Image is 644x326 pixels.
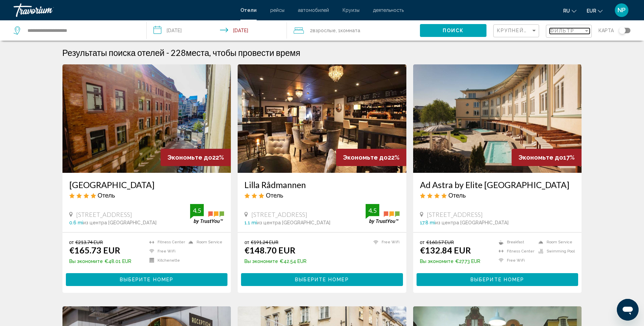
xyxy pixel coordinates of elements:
[76,211,132,218] span: [STREET_ADDRESS]
[167,154,212,161] span: Экономьте до
[120,277,173,283] span: Выберите номер
[270,7,284,13] a: рейсы
[370,239,400,245] li: Free WiFi
[435,220,509,225] span: из центра [GEOGRAPHIC_DATA]
[295,277,349,283] span: Выберите номер
[66,273,228,286] button: Выберите номер
[599,26,614,35] span: карта
[420,220,435,225] span: 17.8 mi
[310,26,336,35] span: 2
[190,204,224,224] img: trustyou-badge.svg
[563,6,576,16] button: Change language
[298,7,329,13] a: автомобилей
[420,191,575,199] div: 4 star Hotel
[238,64,406,173] img: Hotel image
[413,64,582,173] img: Hotel image
[186,47,300,58] span: места, чтобы провести время
[420,245,471,255] ins: €132.84 EUR
[244,191,400,199] div: 3 star Hotel
[75,239,103,245] del: €213.74 EUR
[266,191,283,199] span: Отель
[366,204,400,224] img: trustyou-badge.svg
[618,7,626,14] span: NP
[244,245,295,255] ins: €148.70 EUR
[512,149,582,166] div: 17%
[166,47,169,58] span: -
[62,64,231,173] img: Hotel image
[244,259,307,264] p: €42.54 EUR
[497,28,537,34] mat-select: Sort by
[190,206,204,215] div: 4.5
[241,273,403,286] button: Выберите номер
[241,275,403,282] a: Выберите номер
[336,149,406,166] div: 22%
[147,20,287,41] button: Check-in date: Jul 30, 2026 Check-out date: Jul 31, 2026
[448,191,466,199] span: Отель
[171,47,300,58] h2: 228
[535,248,575,254] li: Swimming Pool
[244,239,249,245] span: от
[146,239,185,245] li: Fitness Center
[495,248,535,254] li: Fitness Center
[420,24,486,37] button: Поиск
[244,180,400,190] a: Lilla Rådmannen
[69,239,74,245] span: от
[420,180,575,190] a: Ad Astra by Elite [GEOGRAPHIC_DATA]
[69,259,131,264] p: €48.01 EUR
[617,299,639,321] iframe: Schaltfläche zum Öffnen des Messaging-Fensters
[497,28,578,33] span: Крупнейшие сбережения
[69,180,224,190] a: [GEOGRAPHIC_DATA]
[495,239,535,245] li: Breakfast
[146,248,185,254] li: Free WiFi
[62,47,165,58] h1: Результаты поиска отелей
[587,6,603,16] button: Change currency
[240,7,257,13] a: Отели
[420,239,425,245] span: от
[518,154,563,161] span: Экономьте до
[535,239,575,245] li: Room Service
[146,258,185,263] li: Kitchenette
[420,259,480,264] p: €27.73 EUR
[563,8,570,14] span: ru
[69,220,83,225] span: 0.6 mi
[69,245,120,255] ins: €165.73 EUR
[373,7,404,13] a: деятельность
[244,259,278,264] span: Вы экономите
[257,220,330,225] span: из центра [GEOGRAPHIC_DATA]
[161,149,231,166] div: 22%
[417,273,578,286] button: Выберите номер
[420,259,454,264] span: Вы экономите
[550,28,575,34] span: Фильтр
[614,27,630,34] button: Toggle map
[336,26,360,35] span: , 1
[417,275,578,282] a: Выберите номер
[313,28,336,33] span: Взрослые
[66,275,228,282] a: Выберите номер
[427,211,483,218] span: [STREET_ADDRESS]
[587,8,596,14] span: EUR
[613,3,630,17] button: User Menu
[69,191,224,199] div: 4 star Hotel
[366,206,379,215] div: 4.5
[83,220,157,225] span: из центра [GEOGRAPHIC_DATA]
[343,7,360,13] a: Круизы
[69,259,103,264] span: Вы экономите
[471,277,524,283] span: Выберите номер
[343,154,388,161] span: Экономьте до
[287,20,420,41] button: Travelers: 2 adults, 0 children
[341,28,360,33] span: Комната
[98,191,115,199] span: Отель
[14,3,234,17] a: Travorium
[251,211,307,218] span: [STREET_ADDRESS]
[443,28,464,34] span: Поиск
